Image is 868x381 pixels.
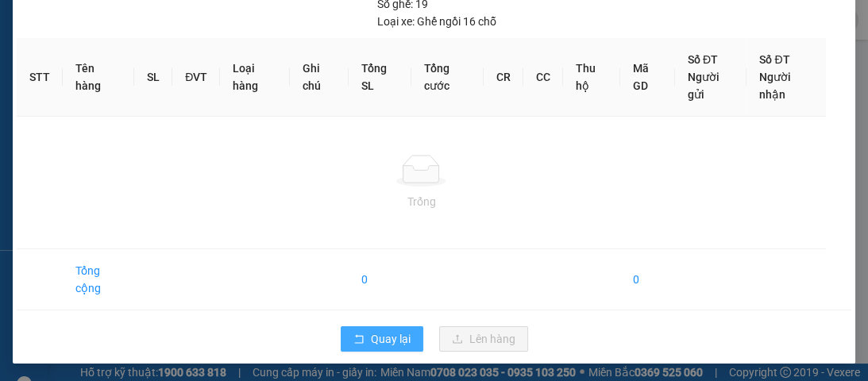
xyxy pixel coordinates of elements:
th: STT [17,38,63,117]
span: CR : [12,104,37,121]
span: rollback [353,333,365,346]
th: SL [134,38,172,117]
th: Ghi chú [290,38,349,117]
div: Trống [29,193,813,210]
span: Loại xe: [377,13,415,30]
th: Tổng cước [411,38,484,117]
div: Sài Gòn [152,13,288,33]
span: Gửi: [14,15,38,32]
td: 0 [620,249,675,310]
th: ĐVT [172,38,220,117]
td: Tổng cộng [63,249,134,310]
span: Người gửi [688,71,719,101]
button: rollbackQuay lại [341,326,423,352]
th: Tên hàng [63,38,134,117]
th: Thu hộ [563,38,620,117]
span: Số ĐT [688,53,718,66]
th: Mã GD [620,38,675,117]
div: HÂN( [PERSON_NAME]) [152,33,288,71]
th: Loại hàng [220,38,290,117]
span: Số ĐT [759,53,789,66]
div: 0335344006 [152,71,288,93]
span: Nhận: [152,15,190,32]
span: Quay lại [371,330,411,348]
th: Tổng SL [349,38,411,117]
span: Người nhận [759,71,791,101]
div: Chợ Lách [14,13,141,33]
div: 80.000 [12,102,143,121]
button: uploadLên hàng [439,326,528,352]
th: CR [484,38,523,117]
td: 0 [349,249,411,310]
th: CC [523,38,563,117]
div: Ghế ngồi 16 chỗ [377,13,496,30]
